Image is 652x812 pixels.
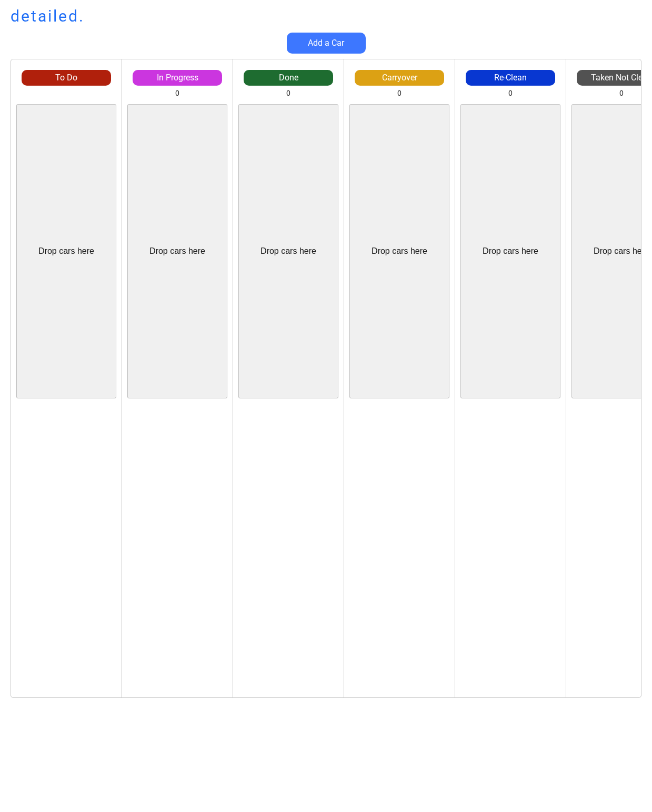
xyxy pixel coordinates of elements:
[372,245,427,257] div: Drop cars here
[594,245,649,257] div: Drop cars here
[260,245,316,257] div: Drop cars here
[483,245,538,257] div: Drop cars here
[38,245,94,257] div: Drop cars here
[149,245,205,257] div: Drop cars here
[286,88,290,99] div: 0
[508,88,513,99] div: 0
[466,72,555,84] div: Re-Clean
[619,88,624,99] div: 0
[133,72,222,84] div: In Progress
[287,33,366,54] button: Add a Car
[175,88,179,99] div: 0
[11,5,85,27] h1: detailed.
[244,72,333,84] div: Done
[355,72,444,84] div: Carryover
[397,88,402,99] div: 0
[22,72,111,84] div: To Do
